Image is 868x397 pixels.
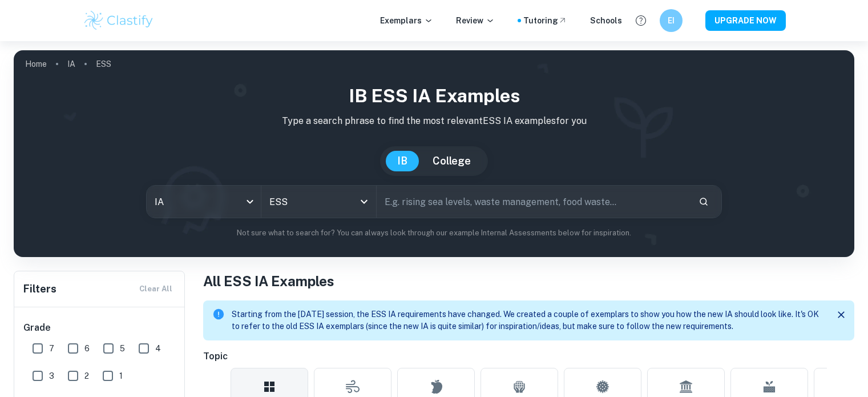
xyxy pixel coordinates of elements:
[377,186,689,218] input: E.g. rising sea levels, waste management, food waste...
[23,82,845,110] h1: IB ESS IA examples
[232,308,823,332] p: Starting from the [DATE] session, the ESS IA requirements have changed. We created a couple of ex...
[120,342,125,355] span: 5
[119,370,123,382] span: 1
[67,56,75,72] a: IA
[23,114,845,128] p: Type a search phrase to find the most relevant ESS IA examples for you
[356,194,372,210] button: Open
[386,151,419,171] button: IB
[203,271,854,291] h1: All ESS IA Examples
[84,342,90,355] span: 6
[705,10,786,31] button: UPGRADE NOW
[147,186,261,218] div: IA
[23,281,56,297] h6: Filters
[49,370,54,382] span: 3
[14,50,854,257] img: profile cover
[590,14,622,27] a: Schools
[96,58,111,70] p: ESS
[421,151,482,171] button: College
[380,14,433,27] p: Exemplars
[660,9,683,32] button: EI
[203,350,854,363] h6: Topic
[49,342,54,355] span: 7
[83,9,155,32] img: Clastify logo
[523,14,567,27] a: Tutoring
[456,14,495,27] p: Review
[155,342,161,355] span: 4
[23,227,845,239] p: Not sure what to search for? You can always look through our example Internal Assessments below f...
[84,370,89,382] span: 2
[23,321,176,335] h6: Grade
[25,56,47,72] a: Home
[833,306,850,323] button: Close
[631,11,651,30] button: Help and Feedback
[664,14,677,27] h6: EI
[694,192,713,211] button: Search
